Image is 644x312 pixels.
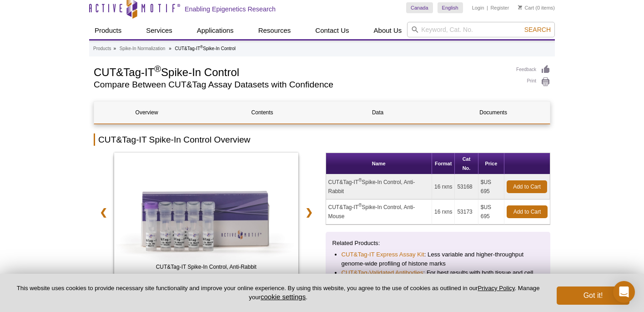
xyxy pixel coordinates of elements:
[368,22,408,39] a: About Us
[522,26,553,34] button: Search
[175,46,236,51] li: CUT&Tag-IT Spike-In Control
[93,45,111,53] a: Products
[114,153,298,278] a: CUT&Tag-IT Spike-In Control, Anti-Mouse
[342,250,535,268] li: : Less variable and higher-throughput genome-wide profiling of histone marks
[89,22,127,39] a: Products
[524,26,551,33] span: Search
[15,284,542,302] p: This website uses cookies to provide necessary site functionality and improve your online experie...
[94,81,507,89] h2: Compare Between CUT&Tag Assay Datasets with Confidence
[613,281,635,303] div: Open Intercom Messenger
[516,77,550,87] a: Print
[432,174,455,199] td: 16 rxns
[455,153,478,174] th: Cat No.
[326,199,433,225] td: CUT&Tag-IT Spike-In Control, Anti-Mouse
[358,203,362,208] sup: ®
[332,239,544,248] p: Related Products:
[326,153,433,174] th: Name
[154,64,161,74] sup: ®
[326,174,433,199] td: CUT&Tag-IT Spike-In Control, Anti-Rabbit
[432,199,455,225] td: 16 rxns
[406,2,433,13] a: Canada
[94,202,113,223] a: ❮
[191,22,239,39] a: Applications
[487,2,488,13] li: |
[557,286,629,305] button: Got it!
[507,205,548,218] a: Add to Cart
[358,178,362,183] sup: ®
[490,5,509,11] a: Register
[455,174,478,199] td: 53168
[113,46,116,51] li: »
[185,5,276,13] h2: Enabling Epigenetics Research
[432,153,455,174] th: Format
[478,285,514,292] a: Privacy Policy
[441,102,546,123] a: Documents
[407,22,555,37] input: Keyword, Cat. No.
[325,102,430,123] a: Data
[210,102,315,123] a: Contents
[507,180,547,193] a: Add to Cart
[94,65,507,78] h1: CUT&Tag-IT Spike-In Control
[342,268,535,286] li: : For best results with both tissue and cell samples
[141,22,178,39] a: Services
[120,45,166,53] a: Spike-In Normalization
[114,153,298,276] img: CUT&Tag-IT Spike-In Control, Anti-Rabbit
[455,199,478,225] td: 53173
[299,202,319,223] a: ❯
[516,65,550,75] a: Feedback
[261,293,306,301] button: cookie settings
[472,5,484,11] a: Login
[94,133,550,146] h2: CUT&Tag-IT Spike-In Control Overview
[478,199,504,225] td: $US 695
[518,5,534,11] a: Cart
[94,102,199,123] a: Overview
[478,153,504,174] th: Price
[342,250,424,259] a: CUT&Tag-IT Express Assay Kit
[116,262,296,271] span: CUT&Tag-IT Spike-In Control, Anti-Rabbit
[478,174,504,199] td: $US 695
[200,45,203,49] sup: ®
[253,22,297,39] a: Resources
[169,46,171,51] li: »
[310,22,354,39] a: Contact Us
[438,2,463,13] a: English
[342,268,423,277] a: CUT&Tag-Validated Antibodies
[518,5,522,10] img: Your Cart
[518,2,555,13] li: (0 items)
